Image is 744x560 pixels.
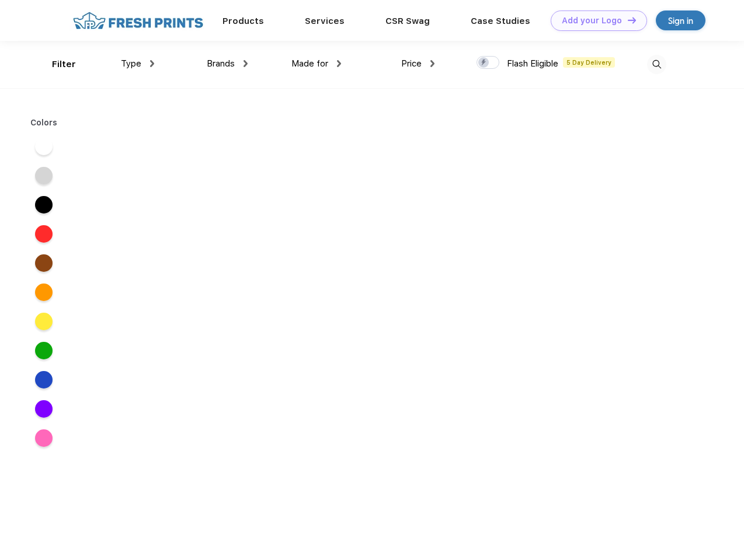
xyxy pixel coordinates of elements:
span: Price [401,58,422,69]
div: Colors [22,117,67,129]
div: Filter [52,58,76,71]
span: Brands [207,58,235,69]
span: Type [121,58,141,69]
img: desktop_search.svg [647,55,666,74]
img: dropdown.png [430,60,434,67]
img: dropdown.png [337,60,341,67]
span: Flash Eligible [507,58,558,69]
span: Made for [291,58,328,69]
a: Products [222,16,264,26]
span: 5 Day Delivery [563,57,615,68]
img: dropdown.png [244,60,248,67]
img: dropdown.png [150,60,154,67]
div: Add your Logo [562,16,622,26]
img: DT [628,17,636,23]
div: Sign in [668,14,693,27]
img: fo%20logo%202.webp [69,10,207,31]
a: Sign in [656,10,705,30]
